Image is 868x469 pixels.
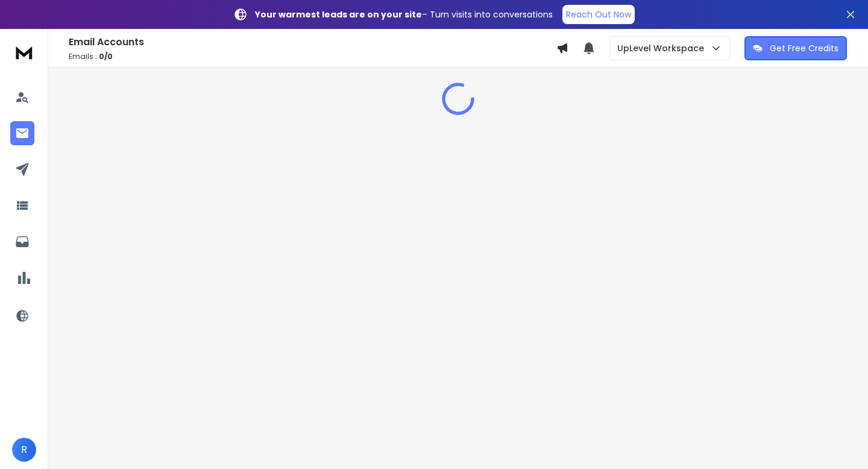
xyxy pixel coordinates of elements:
[255,8,553,20] p: – Turn visits into conversations
[12,438,36,462] button: R
[99,51,113,61] span: 0 / 0
[770,42,838,54] p: Get Free Credits
[69,35,556,49] h1: Email Accounts
[566,8,631,20] p: Reach Out Now
[617,42,709,54] p: UpLevel Workspace
[562,5,635,24] a: Reach Out Now
[69,52,556,61] p: Emails :
[255,8,422,20] strong: Your warmest leads are on your site
[12,41,36,63] img: logo
[744,36,847,60] button: Get Free Credits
